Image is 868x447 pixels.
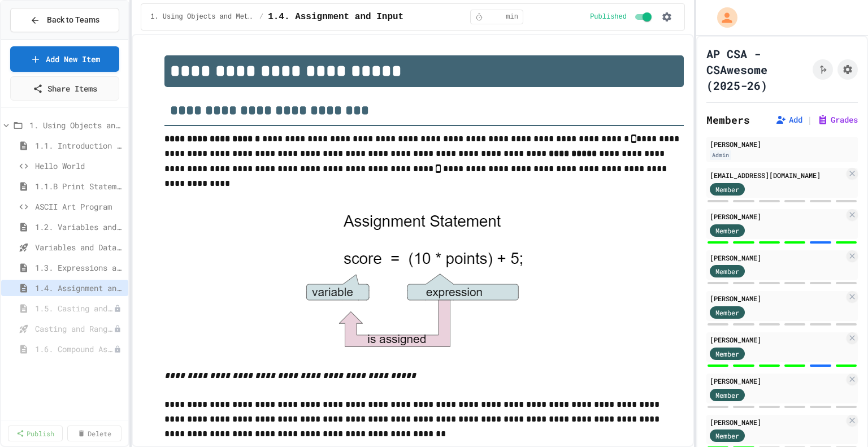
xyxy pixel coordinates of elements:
div: [PERSON_NAME] [710,376,844,386]
a: Add New Item [10,46,119,72]
div: Admin [710,150,731,160]
span: ASCII Art Program [35,201,124,212]
div: [EMAIL_ADDRESS][DOMAIN_NAME] [710,170,844,180]
span: Published [590,12,627,21]
span: 1.5. Casting and Ranges of Values [35,302,114,314]
span: 1. Using Objects and Methods [29,119,124,131]
h1: AP CSA - CSAwesome (2025-26) [706,46,808,93]
span: 1. Using Objects and Methods [150,12,255,21]
span: 1.6. Compound Assignment Operators [35,343,114,355]
span: 1.4. Assignment and Input [268,10,403,24]
span: Member [715,184,739,194]
div: [PERSON_NAME] [710,335,844,345]
button: Assignment Settings [837,59,858,80]
span: | [807,113,813,127]
span: min [506,12,518,21]
a: Publish [8,426,63,441]
span: Hello World [35,160,124,172]
div: [PERSON_NAME] [710,253,844,263]
button: Add [775,114,802,125]
span: 1.1.B Print Statements [35,180,124,192]
h2: Members [706,112,750,128]
span: Member [715,225,739,236]
div: [PERSON_NAME] [710,139,854,149]
span: 1.2. Variables and Data Types [35,221,124,233]
span: Member [715,266,739,276]
span: Member [715,307,739,318]
span: Member [715,431,739,441]
iframe: chat widget [821,402,857,436]
button: Back to Teams [10,8,119,32]
div: My Account [705,5,740,31]
span: / [259,12,263,21]
div: Unpublished [114,305,121,313]
button: Grades [817,114,858,125]
span: 1.3. Expressions and Output [New] [35,262,124,274]
button: Click to see fork details [813,59,833,80]
a: Delete [67,426,122,441]
div: Unpublished [114,345,121,353]
span: Variables and Data Types - Quiz [35,241,124,253]
span: Casting and Ranges of variables - Quiz [35,323,114,335]
span: 1.4. Assignment and Input [35,282,124,294]
a: Share Items [10,76,119,101]
div: Content is published and visible to students [590,10,654,24]
div: [PERSON_NAME] [710,293,844,303]
span: Back to Teams [47,14,99,26]
iframe: chat widget [774,353,857,401]
span: 1.1. Introduction to Algorithms, Programming, and Compilers [35,140,124,151]
div: [PERSON_NAME] [710,417,844,427]
div: Unpublished [114,325,121,333]
div: [PERSON_NAME] [710,211,844,222]
span: Member [715,349,739,359]
span: Member [715,390,739,400]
